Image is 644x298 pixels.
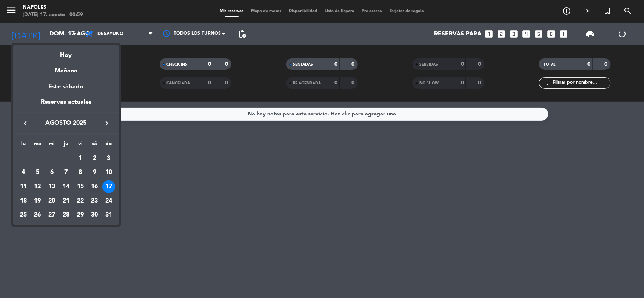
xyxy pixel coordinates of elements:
[31,194,45,208] td: 19 de agosto de 2025
[45,180,58,193] div: 13
[45,208,59,222] td: 27 de agosto de 2025
[17,166,30,179] div: 4
[74,195,87,207] div: 22
[102,195,115,207] div: 24
[88,165,102,180] td: 9 de agosto de 2025
[31,140,45,151] th: martes
[102,165,116,180] td: 10 de agosto de 2025
[88,195,101,207] div: 23
[31,180,44,193] div: 12
[59,140,73,151] th: jueves
[31,208,45,222] td: 26 de agosto de 2025
[60,195,72,207] div: 21
[102,140,116,151] th: domingo
[18,118,32,128] button: keyboard_arrow_left
[102,180,115,193] div: 17
[13,76,119,97] div: Este sábado
[45,165,59,180] td: 6 de agosto de 2025
[60,209,72,221] div: 28
[74,180,87,193] div: 15
[16,180,31,194] td: 11 de agosto de 2025
[16,208,31,222] td: 25 de agosto de 2025
[73,165,88,180] td: 8 de agosto de 2025
[102,152,115,165] div: 3
[45,166,58,179] div: 6
[88,166,101,179] div: 9
[16,194,31,208] td: 18 de agosto de 2025
[88,194,102,208] td: 23 de agosto de 2025
[13,45,119,60] div: Hoy
[45,180,59,194] td: 13 de agosto de 2025
[88,140,102,151] th: sábado
[59,165,73,180] td: 7 de agosto de 2025
[88,180,102,194] td: 16 de agosto de 2025
[60,180,72,193] div: 14
[21,119,30,128] i: keyboard_arrow_left
[16,140,31,151] th: lunes
[88,151,102,166] td: 2 de agosto de 2025
[73,140,88,151] th: viernes
[45,209,58,221] div: 27
[73,194,88,208] td: 22 de agosto de 2025
[59,194,73,208] td: 21 de agosto de 2025
[73,208,88,222] td: 29 de agosto de 2025
[88,208,102,222] td: 30 de agosto de 2025
[74,152,87,165] div: 1
[13,60,119,76] div: Mañana
[32,118,100,128] span: agosto 2025
[102,119,111,128] i: keyboard_arrow_right
[100,118,114,128] button: keyboard_arrow_right
[17,209,30,221] div: 25
[45,140,59,151] th: miércoles
[60,166,72,179] div: 7
[59,208,73,222] td: 28 de agosto de 2025
[74,209,87,221] div: 29
[102,166,115,179] div: 10
[31,180,45,194] td: 12 de agosto de 2025
[31,165,45,180] td: 5 de agosto de 2025
[88,209,101,221] div: 30
[102,209,115,221] div: 31
[74,166,87,179] div: 8
[59,180,73,194] td: 14 de agosto de 2025
[102,180,116,194] td: 17 de agosto de 2025
[88,180,101,193] div: 16
[16,165,31,180] td: 4 de agosto de 2025
[17,180,30,193] div: 11
[102,208,116,222] td: 31 de agosto de 2025
[16,151,73,166] td: AGO.
[45,194,59,208] td: 20 de agosto de 2025
[31,166,44,179] div: 5
[17,195,30,207] div: 18
[102,151,116,166] td: 3 de agosto de 2025
[45,195,58,207] div: 20
[73,180,88,194] td: 15 de agosto de 2025
[31,195,44,207] div: 19
[88,152,101,165] div: 2
[102,194,116,208] td: 24 de agosto de 2025
[31,209,44,221] div: 26
[13,97,119,113] div: Reservas actuales
[73,151,88,166] td: 1 de agosto de 2025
